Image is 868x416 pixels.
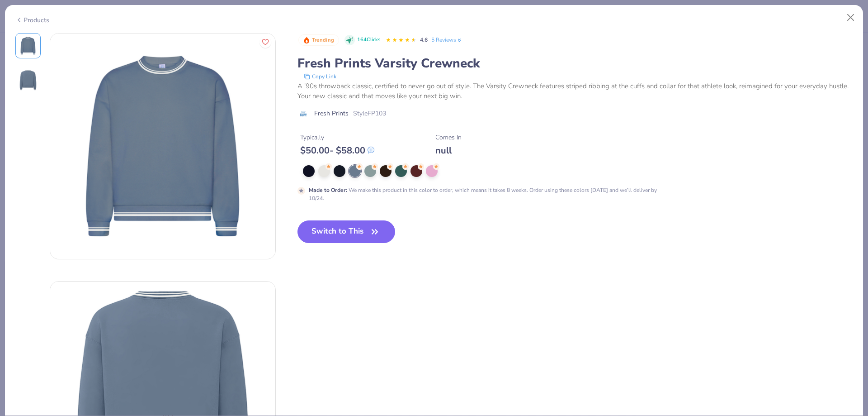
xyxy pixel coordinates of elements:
[431,36,462,44] a: 5 Reviews
[386,33,416,48] div: 4.6 Stars
[297,81,853,101] div: A ’90s throwback classic, certified to never go out of style. The Varsity Crewneck features strip...
[15,15,49,25] div: Products
[842,9,859,26] button: Close
[353,109,386,118] span: Style FP103
[303,37,310,44] img: Trending sort
[435,133,462,142] div: Comes In
[259,36,271,48] button: Like
[420,36,428,43] span: 4.6
[301,72,339,81] button: copy to clipboard
[357,36,380,44] span: 164 Clicks
[298,34,339,46] button: Badge Button
[435,145,462,156] div: null
[297,220,396,243] button: Switch to This
[300,145,374,156] div: $ 50.00 - $ 58.00
[309,186,659,202] div: We make this product in this color to order, which means it takes 8 weeks. Order using these colo...
[50,33,275,259] img: Front
[297,55,853,72] div: Fresh Prints Varsity Crewneck
[17,69,39,91] img: Back
[17,35,39,57] img: Front
[312,38,334,43] span: Trending
[314,109,349,118] span: Fresh Prints
[300,133,374,142] div: Typically
[297,110,310,117] img: brand logo
[309,186,347,194] strong: Made to Order :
